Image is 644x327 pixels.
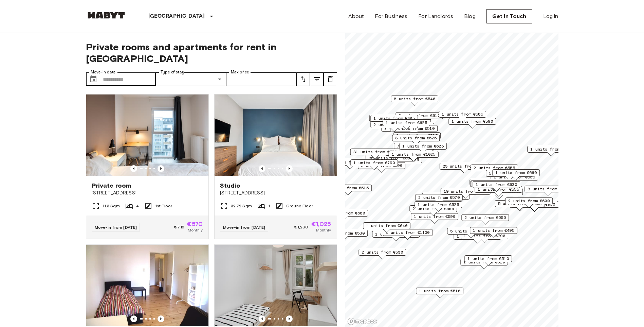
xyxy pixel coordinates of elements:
[439,111,486,121] div: Map marker
[158,165,164,172] button: Previous image
[439,163,489,173] div: Map marker
[473,181,520,192] div: Map marker
[471,180,518,191] div: Map marker
[399,143,447,153] div: Map marker
[259,315,265,322] button: Previous image
[440,188,490,199] div: Map marker
[415,201,462,212] div: Map marker
[231,203,252,209] span: 32.72 Sqm
[161,69,184,75] label: Type of stay
[358,249,406,259] div: Map marker
[402,143,444,149] span: 1 units from €625
[324,185,372,195] div: Map marker
[136,203,139,209] span: 4
[86,94,208,176] img: Marketing picture of unit DE-01-12-003-01Q
[486,9,532,23] a: Get in Touch
[103,203,120,209] span: 11.3 Sqm
[383,229,433,240] div: Map marker
[231,69,249,75] label: Max price
[220,190,331,196] span: [STREET_ADDRESS]
[452,118,493,124] span: 1 units from €590
[399,113,440,119] span: 2 units from €610
[366,223,407,229] span: 1 units from €640
[310,72,324,86] button: tune
[463,259,505,265] span: 1 units from €610
[411,213,458,224] div: Map marker
[530,146,572,152] span: 1 units from €980
[396,133,438,139] span: 3 units from €525
[397,143,438,149] span: 7 units from €585
[86,12,127,19] img: Habyt
[394,143,441,153] div: Map marker
[448,118,496,128] div: Map marker
[467,256,509,262] span: 1 units from €510
[422,193,470,203] div: Map marker
[391,151,435,157] span: 1 units from €1025
[375,12,407,20] a: For Business
[418,12,453,20] a: For Landlords
[425,193,466,199] span: 3 units from €605
[214,94,337,239] a: Marketing picture of unit DE-01-481-006-01Previous imagePrevious imageStudio[STREET_ADDRESS]32.72...
[460,259,508,269] div: Map marker
[461,214,509,225] div: Map marker
[348,12,364,20] a: About
[363,222,410,233] div: Map marker
[361,162,402,169] span: 2 units from €690
[259,165,265,172] button: Previous image
[395,135,437,141] span: 3 units from €525
[95,225,137,230] span: Move-in from [DATE]
[393,125,435,132] span: 2 units from €510
[450,228,492,234] span: 5 units from €590
[86,94,209,239] a: Marketing picture of unit DE-01-12-003-01QPrevious imagePrevious imagePrivate room[STREET_ADDRESS...
[320,210,368,220] div: Map marker
[476,182,517,188] span: 1 units from €630
[388,151,438,161] div: Map marker
[543,12,558,20] a: Log in
[215,245,337,326] img: Marketing picture of unit DE-01-233-02M
[286,203,313,209] span: Ground Floor
[418,202,459,208] span: 1 units from €525
[187,221,203,227] span: €570
[148,12,205,20] p: [GEOGRAPHIC_DATA]
[470,179,517,189] div: Map marker
[286,315,293,322] button: Previous image
[375,231,417,237] span: 1 units from €570
[370,121,418,132] div: Map marker
[215,94,337,176] img: Marketing picture of unit DE-01-481-006-01
[386,229,429,236] span: 1 units from €1130
[498,201,541,207] span: 5 units from €1085
[392,135,440,145] div: Map marker
[474,181,515,187] span: 1 units from €640
[286,165,293,172] button: Previous image
[492,169,540,180] div: Map marker
[495,200,545,211] div: Map marker
[92,182,131,190] span: Private room
[442,163,486,169] span: 23 units from €530
[470,180,518,191] div: Map marker
[268,203,270,209] span: 1
[447,228,495,238] div: Map marker
[418,194,460,201] span: 2 units from €570
[395,112,443,123] div: Map marker
[409,205,457,216] div: Map marker
[415,194,463,205] div: Map marker
[324,72,337,86] button: tune
[414,213,455,220] span: 1 units from €590
[86,41,337,64] span: Private rooms and apartments for rent in [GEOGRAPHIC_DATA]
[514,201,555,207] span: 5 units from €950
[323,230,365,236] span: 4 units from €530
[353,149,397,155] span: 31 units from €570
[383,119,430,130] div: Map marker
[130,315,137,322] button: Previous image
[390,125,438,136] div: Map marker
[391,96,438,106] div: Map marker
[495,170,537,176] span: 1 units from €660
[329,159,371,165] span: 1 units from €660
[130,165,137,172] button: Previous image
[419,288,460,294] span: 1 units from €510
[372,231,420,241] div: Map marker
[324,210,365,216] span: 1 units from €680
[158,315,164,322] button: Previous image
[320,230,368,240] div: Map marker
[92,190,203,196] span: [STREET_ADDRESS]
